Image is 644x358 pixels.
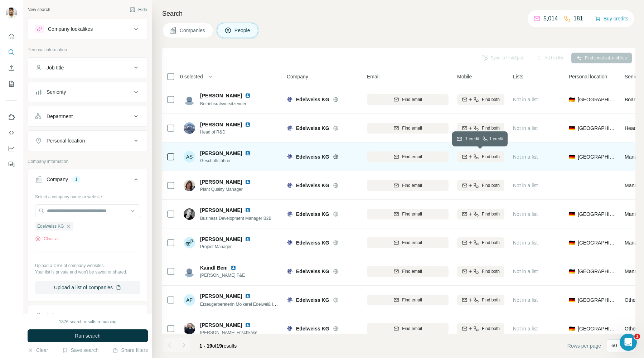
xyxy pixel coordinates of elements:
span: Find both [482,154,500,160]
span: 0 selected [180,73,203,80]
span: Plant Quality Manager [200,186,259,193]
div: Select a company name or website [35,191,140,200]
button: Industry [28,307,147,324]
span: Not in a list [513,183,538,188]
p: Upload a CSV of company websites. [35,262,140,269]
button: Find email [367,323,449,334]
span: Erzeugerberaterin Molkerei Edelweiß in [GEOGRAPHIC_DATA] [200,301,321,307]
span: Find email [402,211,422,217]
span: Run search [75,332,101,339]
button: Find both [457,295,504,305]
button: Run search [28,329,148,342]
span: Edelweiss KG [296,96,329,103]
button: Find both [457,323,504,334]
span: Edelweiss KG [296,325,329,332]
p: Company information [28,158,148,165]
button: Find both [457,209,504,219]
span: Find email [402,182,422,189]
button: Department [28,108,147,125]
span: 🇩🇪 [569,211,575,218]
span: Find both [482,96,500,103]
button: Find email [367,295,449,305]
button: Find email [367,180,449,191]
span: Find both [482,211,500,217]
h4: Search [162,9,635,19]
p: 181 [573,14,583,23]
button: Job title [28,59,147,76]
span: Not in a list [513,297,538,303]
span: 🇩🇪 [569,268,575,275]
span: Edelweiss KG [296,268,329,275]
button: My lists [6,77,17,90]
button: Find email [367,237,449,248]
button: Clear all [35,236,59,242]
button: Find both [457,266,504,277]
span: 🇩🇪 [569,325,575,332]
button: Seniority [28,83,147,101]
img: Avatar [184,323,195,334]
span: Not in a list [513,268,538,274]
div: Personal location [47,137,85,144]
img: Avatar [184,122,195,134]
img: LinkedIn logo [231,265,236,271]
span: Other [625,297,637,303]
span: 🇩🇪 [569,153,575,160]
span: [PERSON_NAME] [200,121,242,128]
button: Personal location [28,132,147,149]
div: AS [184,151,195,163]
span: Rows per page [567,342,601,349]
div: AF [184,294,195,306]
span: Find both [482,125,500,131]
button: Find both [457,94,504,105]
button: Save search [62,347,98,354]
button: Search [6,46,17,59]
button: Find email [367,151,449,162]
span: Edelweiss KG [296,153,329,160]
img: Logo of Edelweiss KG [287,211,292,217]
img: Logo of Edelweiss KG [287,240,292,246]
span: Find both [482,240,500,246]
span: Project Manager [200,243,259,250]
img: Avatar [184,208,195,220]
p: Your list is private and won't be saved or shared. [35,269,140,275]
img: Logo of Edelweiss KG [287,97,292,102]
span: Find both [482,297,500,303]
span: Find email [402,325,422,332]
span: 🇩🇪 [569,296,575,304]
span: Geschäftsführer [200,158,259,164]
div: 1876 search results remaining [59,319,117,325]
span: results [199,343,237,349]
img: Logo of Edelweiss KG [287,154,292,160]
img: Logo of Edelweiss KG [287,297,292,303]
div: New search [28,6,50,13]
button: Company lookalikes [28,20,147,38]
span: [PERSON_NAME] [200,92,242,99]
span: Edelweiss KG [296,239,329,246]
img: Avatar [184,94,195,105]
img: LinkedIn logo [245,293,251,299]
span: [PERSON_NAME] [200,321,242,329]
img: Logo of Edelweiss KG [287,183,292,188]
span: Find both [482,268,500,275]
div: Department [47,113,73,120]
img: LinkedIn logo [245,322,251,328]
span: Find email [402,268,422,275]
span: Edelweiss KG [296,211,329,218]
span: [PERSON_NAME] [200,292,242,300]
span: Find email [402,297,422,303]
span: Edelweiss KG [296,296,329,304]
div: Industry [47,312,64,319]
button: Find email [367,266,449,277]
p: 5,014 [543,14,558,23]
span: Other [625,326,637,332]
div: Job title [47,64,64,71]
button: Find both [457,237,504,248]
img: LinkedIn logo [245,122,251,127]
span: Find email [402,125,422,131]
span: [PERSON_NAME] [200,236,242,243]
button: Find both [457,180,504,191]
span: Find email [402,240,422,246]
img: LinkedIn logo [245,236,251,242]
img: Logo of Edelweiss KG [287,268,292,274]
span: [GEOGRAPHIC_DATA] [578,125,616,132]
